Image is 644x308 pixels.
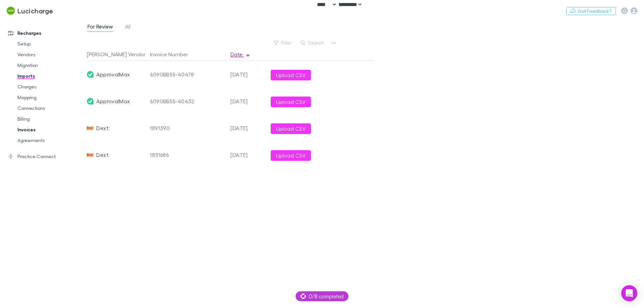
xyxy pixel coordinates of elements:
div: 1831686 [150,141,225,168]
a: Setup [11,39,91,49]
button: Upload CSV [271,150,311,161]
a: Connections [11,103,91,114]
a: Invoices [11,124,91,135]
a: Agreements [11,135,91,146]
span: For Review [88,23,113,32]
div: 6090BB55-40478 [150,61,225,88]
a: Lucicharge [3,3,57,19]
button: Date [230,48,251,61]
a: Billing [11,114,91,124]
span: All [125,23,130,32]
button: Upload CSV [271,123,311,134]
a: Migration [11,60,91,71]
div: [DATE] [228,115,268,141]
span: ApprovalMax [96,88,130,115]
a: Charges [11,81,91,92]
a: Practice Connect [1,151,91,162]
button: Got Feedback? [566,7,616,15]
img: Dext's Logo [87,151,94,158]
div: 6090BB55-40432 [150,88,225,115]
div: [DATE] [228,88,268,115]
button: Filter [270,39,296,47]
h3: Lucicharge [17,7,53,15]
img: ApprovalMax's Logo [87,98,94,105]
button: Search [297,39,328,47]
div: Open Intercom Messenger [621,285,637,301]
button: Upload CSV [271,97,311,107]
div: [DATE] [228,61,268,88]
div: [DATE] [228,141,268,168]
a: Imports [11,71,91,81]
button: Upload CSV [271,70,311,80]
img: Lucicharge's Logo [7,7,15,15]
a: Recharges [1,28,91,39]
img: Dext's Logo [87,125,94,131]
button: Invoice Number [150,48,196,61]
div: 1891390 [150,115,225,141]
img: ApprovalMax's Logo [87,71,94,78]
a: Mapping [11,92,91,103]
span: ApprovalMax [96,61,130,88]
span: Dext [96,141,108,168]
button: [PERSON_NAME] Vendor [87,48,154,61]
a: Vendors [11,49,91,60]
span: Dext [96,115,108,141]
